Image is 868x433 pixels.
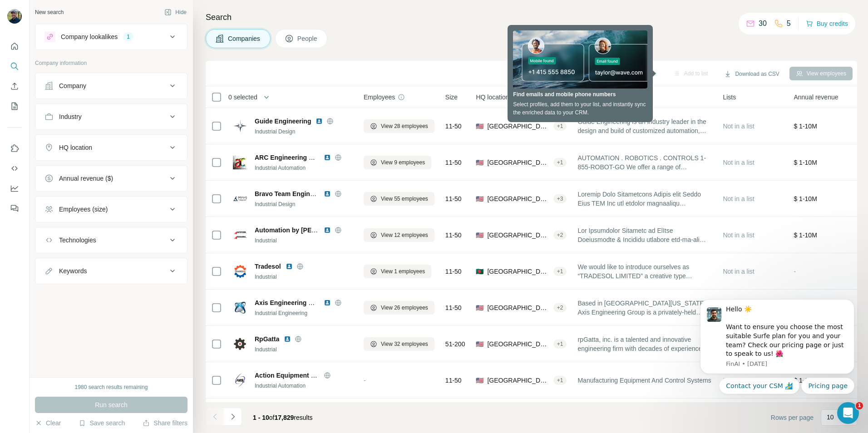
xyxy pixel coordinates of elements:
div: + 3 [553,195,567,203]
p: 30 [759,18,767,29]
span: [GEOGRAPHIC_DATA], [US_STATE] [487,194,549,203]
img: Logo of Action Equipment Solutions, Inc [233,373,247,388]
button: Employees (size) [35,198,187,220]
button: Company lookalikes1 [35,26,187,48]
span: [GEOGRAPHIC_DATA], [US_STATE] [487,340,549,349]
span: Not in a list [723,195,754,202]
span: We would like to introduce ourselves as “TRADESOL LIMITED” a creative type engineering firm in [G... [577,262,712,280]
div: + 1 [553,376,567,384]
span: 🇺🇸 [476,376,483,385]
span: About [577,93,594,102]
span: $ 1-10M [794,231,817,239]
span: 51-200 [445,340,465,349]
span: View 32 employees [381,340,428,348]
button: Navigate to next page [224,408,242,426]
span: Automation by [PERSON_NAME] Engineering AND Controls [255,226,436,234]
span: Lor Ipsumdolor Sitametc ad ElItse Doeiusmodte & Incididu utlabore etd-ma-ali enimadmin ve quisnos... [577,226,712,244]
span: 0 selected [228,93,257,102]
span: 11-50 [445,267,462,276]
div: Industry [59,112,82,121]
span: Manufacturing Equipment And Control Systems [577,376,711,385]
button: Feedback [7,200,22,216]
span: Bravo Team Engineering Design AND Fabrication [255,190,404,197]
div: Industrial Design [255,200,353,208]
span: 🇺🇸 [476,194,483,203]
img: LinkedIn logo [316,118,323,125]
span: Annual revenue [794,93,838,102]
span: Action Equipment Solutions, Inc [255,372,352,379]
span: RpGatta [255,335,279,344]
img: Logo of Bravo Team Engineering Design AND Fabrication [233,192,247,206]
div: + 1 [553,158,567,167]
div: + 1 [553,340,567,348]
span: 17,829 [275,414,294,421]
div: Industrial [255,236,353,245]
div: 1 [123,33,133,41]
img: Logo of Tradesol [233,264,247,279]
button: Annual revenue ($) [35,167,187,189]
img: Logo of Guide Engineering [233,119,247,133]
span: 11-50 [445,231,462,240]
button: Enrich CSV [7,78,22,94]
img: Avatar [7,9,22,24]
div: Industrial [255,345,353,354]
span: View 9 employees [381,158,425,167]
span: Tradesol [255,262,281,271]
span: Lists [723,93,736,102]
span: View 1 employees [381,267,425,276]
span: Rows per page [771,413,814,422]
button: Industry [35,106,187,128]
span: Size [445,93,458,102]
button: Download as CSV [718,67,785,81]
div: Employees (size) [59,205,108,214]
span: Based in [GEOGRAPHIC_DATA][US_STATE], Axis Engineering Group is a privately-held systems integrat... [577,299,712,317]
span: Guide Engineering [255,117,311,126]
img: Logo of RpGatta [233,337,247,351]
img: LinkedIn logo [324,154,331,161]
div: Annual revenue ($) [59,174,113,183]
span: 11-50 [445,303,462,312]
span: Not in a list [723,123,754,130]
div: + 1 [553,267,567,276]
iframe: Intercom notifications message [686,269,868,408]
span: [GEOGRAPHIC_DATA], [US_STATE] [487,231,549,240]
span: Axis Engineering Group [255,299,327,306]
span: View 12 employees [381,231,428,239]
button: Keywords [35,260,187,282]
iframe: Intercom live chat [837,402,859,424]
button: Save search [79,418,125,428]
button: HQ location [35,137,187,158]
button: Use Surfe on LinkedIn [7,140,22,157]
span: 🇺🇸 [476,158,483,167]
span: Not in a list [723,268,754,275]
p: Company information [35,59,187,67]
span: ARC Engineering Solutions [255,154,338,161]
button: Dashboard [7,180,22,197]
span: View 26 employees [381,304,428,312]
span: [GEOGRAPHIC_DATA] [487,376,549,385]
button: Hide [158,5,193,19]
img: LinkedIn logo [324,226,331,234]
span: [GEOGRAPHIC_DATA], [US_STATE] [487,122,549,131]
div: Industrial [255,273,353,281]
span: of [269,414,275,421]
span: $ 1-10M [794,159,817,166]
div: Industrial Design [255,128,353,136]
p: 5 [787,18,791,29]
div: Industrial Automation [255,164,353,172]
button: Technologies [35,229,187,251]
span: 11-50 [445,158,462,167]
button: View 32 employees [364,337,434,351]
span: - [364,377,366,384]
button: Use Surfe API [7,160,22,177]
button: View 12 employees [364,228,434,242]
div: + 2 [553,231,567,239]
span: 🇺🇸 [476,303,483,312]
img: LinkedIn logo [324,299,331,306]
button: My lists [7,98,22,114]
div: + 2 [553,304,567,312]
span: results [253,414,313,421]
span: $ 1-10M [794,195,817,202]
